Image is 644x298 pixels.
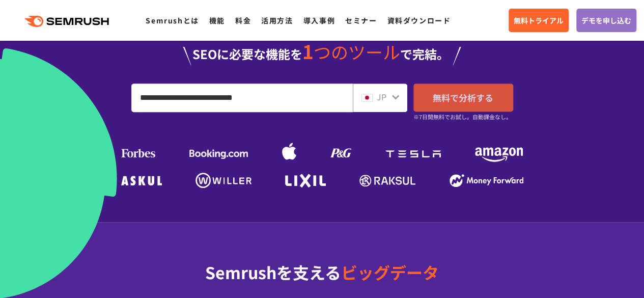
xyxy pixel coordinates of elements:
span: 1 [302,37,314,65]
a: 機能 [209,15,225,25]
a: Semrushとは [146,15,199,25]
a: 無料で分析する [413,84,513,112]
span: つのツール [314,39,400,64]
a: 無料トライアル [509,9,569,32]
a: 料金 [235,15,251,25]
span: JP [377,91,386,103]
a: 活用方法 [261,15,293,25]
a: 資料ダウンロード [387,15,451,25]
a: デモを申し込む [576,9,636,32]
input: URL、キーワードを入力してください [132,84,352,112]
a: セミナー [345,15,377,25]
span: デモを申し込む [581,15,631,26]
span: で完結。 [400,45,449,63]
div: SEOに必要な機能を [30,42,615,65]
span: ビッグデータ [341,260,439,284]
span: 無料トライアル [514,15,564,26]
a: 導入事例 [303,15,335,25]
span: 無料で分析する [433,91,493,104]
small: ※7日間無料でお試し。自動課金なし。 [413,112,512,122]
